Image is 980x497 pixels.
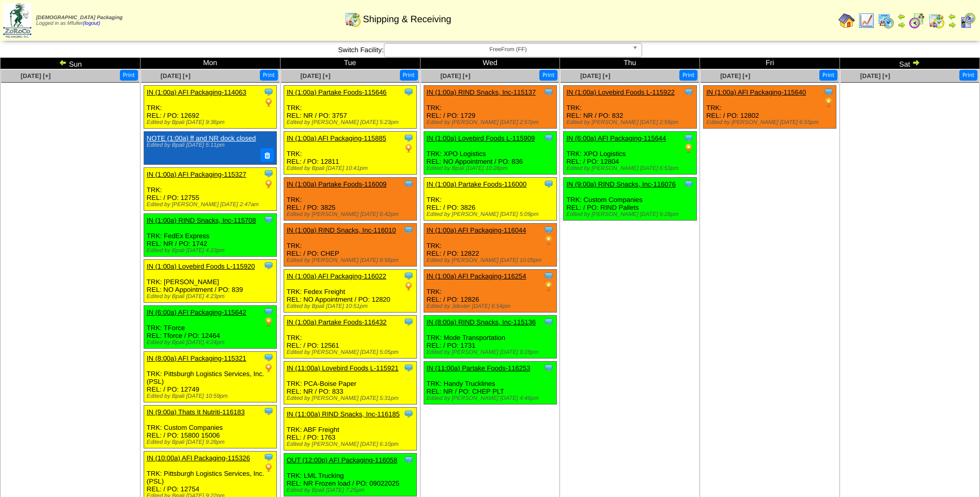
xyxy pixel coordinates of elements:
img: Tooltip [403,87,414,97]
div: Edited by [PERSON_NAME] [DATE] 9:28pm [427,349,556,355]
a: [DATE] [+] [161,72,191,80]
div: Edited by Bpali [DATE] 4:23pm [147,247,276,254]
div: Edited by Bpali [DATE] 9:28pm [147,439,276,445]
div: Edited by [PERSON_NAME] [DATE] 5:31pm [287,395,416,401]
img: Tooltip [403,455,414,465]
a: [DATE] [+] [21,72,51,80]
img: arrowleft.gif [897,12,906,21]
button: Print [400,70,418,81]
a: [DATE] [+] [860,72,890,80]
a: IN (1:00a) Partake Foods-115646 [287,88,387,96]
span: Shipping & Receiving [363,14,451,25]
div: TRK: REL: / PO: CHEP [284,224,416,267]
img: arrowright.gif [948,21,956,29]
a: IN (9:00a) RIND Snacks, Inc-116076 [566,180,676,188]
div: Edited by [PERSON_NAME] [DATE] 2:57pm [427,119,556,126]
div: TRK: REL: / PO: 12561 [284,316,416,359]
div: Edited by Bpali [DATE] 4:24pm [147,339,276,346]
button: Print [120,70,138,81]
div: Edited by Bpali [DATE] 5:11pm [147,142,271,148]
a: IN (1:00a) Lovebird Foods L-115922 [566,88,675,96]
img: PO [263,179,274,189]
a: NOTE (1:00a) ff and NR dock closed [147,134,256,142]
div: TRK: REL: / PO: 12802 [704,86,836,129]
a: IN (8:00a) AFI Packaging-115321 [147,354,246,362]
img: calendarprod.gif [878,12,894,29]
img: PO [263,363,274,373]
img: Tooltip [263,214,274,225]
div: Edited by [PERSON_NAME] [DATE] 6:53pm [566,165,696,172]
div: TRK: ABF Freight REL: / PO: 1763 [284,408,416,451]
img: arrowleft.gif [59,58,67,67]
div: TRK: REL: NR / PO: 832 [564,86,696,129]
a: IN (6:00a) AFI Packaging-115644 [566,134,666,142]
div: TRK: REL: / PO: 12822 [424,224,556,267]
img: Tooltip [683,179,694,189]
div: TRK: REL: / PO: 12811 [284,132,416,175]
a: (logout) [83,21,100,26]
a: IN (1:00a) AFI Packaging-116254 [427,272,526,280]
a: [DATE] [+] [720,72,750,80]
img: Tooltip [403,271,414,281]
div: TRK: LML Trucking REL: NR Frozen load / PO: 09022025 [284,454,416,496]
img: PO [543,281,554,291]
img: Tooltip [403,317,414,327]
td: Sun [1,58,141,69]
a: IN (1:00a) Lovebird Foods L-115909 [427,134,535,142]
div: TRK: Mode Transportation REL: / PO: 1731 [424,316,556,359]
div: Edited by [PERSON_NAME] [DATE] 8:42pm [287,211,416,218]
button: Print [819,70,837,81]
div: TRK: Fedex Freight REL: NO Appointment / PO: 12820 [284,270,416,313]
div: TRK: Pittsburgh Logistics Services, Inc. (PSL) REL: / PO: 12749 [144,351,276,402]
a: IN (1:00a) AFI Packaging-115885 [287,134,386,142]
a: OUT (12:00p) AFI Packaging-116058 [287,456,397,464]
div: TRK: FedEx Express REL: NR / PO: 1742 [144,213,276,256]
button: Print [539,70,557,81]
div: Edited by Bpali [DATE] 10:59pm [147,393,276,399]
img: Tooltip [543,317,554,327]
img: arrowright.gif [912,58,920,67]
img: PO [543,235,554,245]
div: Edited by [PERSON_NAME] [DATE] 5:09pm [427,211,556,218]
a: IN (1:00a) AFI Packaging-115327 [147,170,246,178]
img: Tooltip [403,179,414,189]
img: Tooltip [263,352,274,363]
span: [DEMOGRAPHIC_DATA] Packaging [36,15,122,21]
img: Tooltip [403,225,414,235]
button: Print [959,70,977,81]
a: IN (8:00a) RIND Snacks, Inc-115136 [427,318,536,326]
div: Edited by Bpali [DATE] 7:25pm [287,487,416,493]
button: Delete Note [260,148,274,162]
img: Tooltip [823,87,834,97]
img: zoroco-logo-small.webp [3,3,32,38]
a: IN (1:00a) RIND Snacks, Inc-116010 [287,226,396,234]
img: Tooltip [683,87,694,97]
div: Edited by [PERSON_NAME] [DATE] 8:56pm [287,257,416,263]
img: calendarcustomer.gif [959,12,976,29]
div: TRK: [PERSON_NAME] REL: NO Appointment / PO: 839 [144,259,276,302]
a: IN (1:00a) RIND Snacks, Inc-115708 [147,216,256,224]
div: Edited by [PERSON_NAME] [DATE] 2:47am [147,201,276,208]
img: PO [403,143,414,153]
a: IN (1:00a) Lovebird Foods L-115920 [147,262,255,270]
a: IN (6:00a) AFI Packaging-115642 [147,308,246,316]
img: Tooltip [403,363,414,373]
button: Print [679,70,697,81]
img: Tooltip [543,225,554,235]
a: [DATE] [+] [440,72,470,80]
img: calendarinout.gif [345,11,361,27]
img: Tooltip [263,260,274,271]
a: IN (1:00a) AFI Packaging-114063 [147,88,246,96]
img: Tooltip [263,87,274,97]
td: Wed [420,58,560,69]
img: PO [683,143,694,153]
img: PO [403,281,414,291]
img: Tooltip [543,271,554,281]
td: Sat [840,58,980,69]
img: Tooltip [543,179,554,189]
img: PO [823,97,834,107]
a: IN (1:00a) Partake Foods-116009 [287,180,387,188]
div: Edited by [PERSON_NAME] [DATE] 9:28pm [566,211,696,218]
img: Tooltip [263,168,274,179]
